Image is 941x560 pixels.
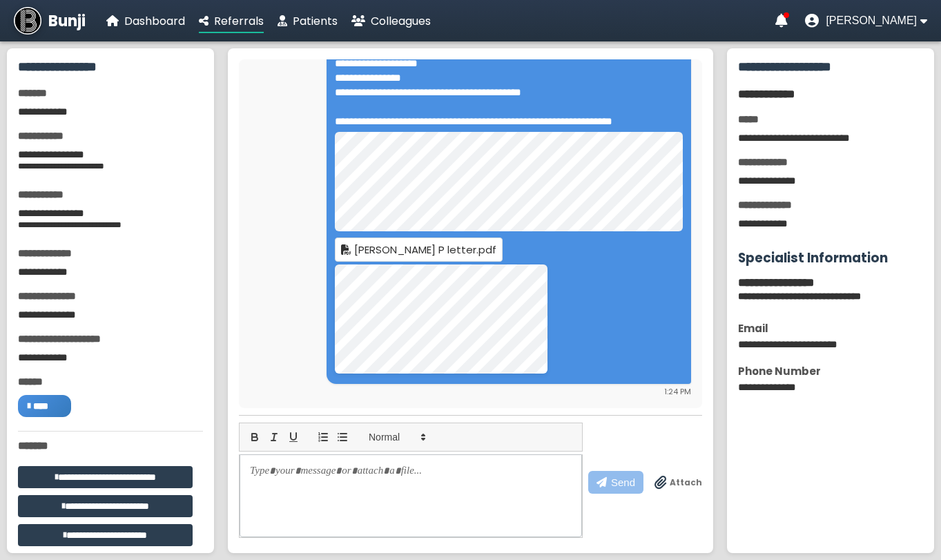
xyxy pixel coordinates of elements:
span: [PERSON_NAME] [826,15,917,27]
span: Bunji [48,10,86,32]
div: Phone Number [738,363,923,379]
span: 1:24 PM [664,386,691,397]
button: list: bullet [333,429,352,445]
button: bold [245,429,264,445]
div: Email [738,320,923,336]
button: User menu [805,14,927,28]
button: italic [264,429,284,445]
img: Bunji Dental Referral Management [14,7,41,35]
span: Attach [670,476,702,489]
button: list: ordered [313,429,333,445]
span: Dashboard [124,13,185,29]
a: Dashboard [106,12,185,30]
a: Bunji [14,7,86,35]
span: Colleagues [371,13,431,29]
a: Colleagues [351,12,431,30]
span: Patients [293,13,338,29]
span: Send [611,476,635,488]
span: Referrals [214,13,264,29]
span: [PERSON_NAME] P letter.pdf [354,242,496,257]
button: Send [588,471,643,494]
a: Patients [278,12,338,30]
a: Referrals [199,12,264,30]
h3: Specialist Information [738,248,923,268]
button: underline [284,429,303,445]
a: [PERSON_NAME] P letter.pdf [335,238,503,262]
a: Notifications [775,14,788,28]
label: Drag & drop files anywhere to attach [654,476,702,490]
